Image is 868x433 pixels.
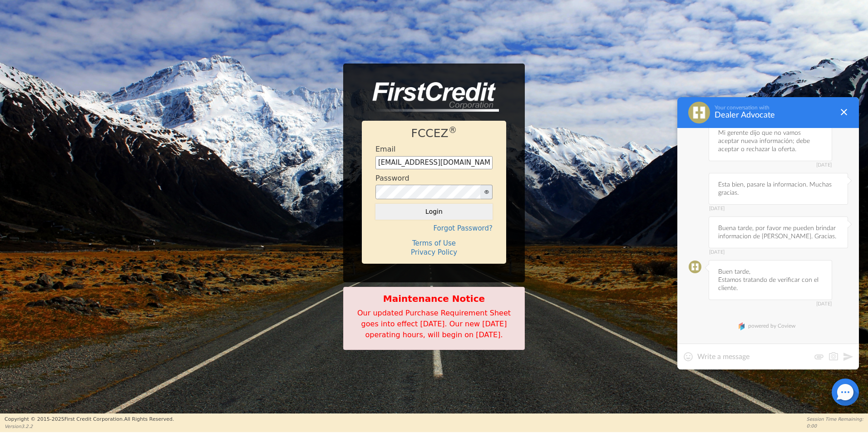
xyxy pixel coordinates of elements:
input: Enter email [375,156,493,170]
span: [DATE] [709,206,848,212]
div: Buenos días, Mi gerente dijo que no vamos aceptar nueva información; debe aceptar o rechazar la o... [709,113,832,161]
h1: FCCEZ [375,127,493,140]
button: Login [375,204,493,219]
a: powered by Coview [733,319,804,333]
sup: ® [449,125,457,135]
span: [DATE] [709,162,832,168]
span: Our updated Purchase Requirement Sheet goes into effect [DATE]. Our new [DATE] operating hours, w... [357,309,511,339]
div: Esta bien, pasare la informacion. Muchas gracias. [709,173,848,205]
img: logo-CMu_cnol.png [362,82,499,112]
div: Buen tarde, Estamos tratando de verificar con el cliente. [709,260,832,300]
h4: Forgot Password? [375,224,493,232]
p: Version 3.2.2 [5,423,174,430]
p: Copyright © 2015- 2025 First Credit Corporation. [5,416,174,423]
p: Session Time Remaining: [807,416,863,423]
input: password [375,185,481,199]
p: 0:00 [807,423,863,429]
h4: Privacy Policy [375,248,493,256]
span: [DATE] [709,301,832,307]
div: Dealer Advocate [715,111,833,120]
div: Buena tarde, por favor me pueden brindar informacion de [PERSON_NAME]. Gracias. [709,216,848,248]
b: Maintenance Notice [348,292,520,305]
span: All Rights Reserved. [124,416,174,422]
h4: Terms of Use [375,239,493,247]
span: [DATE] [709,250,848,255]
h4: Password [375,174,409,182]
div: Your conversation with [715,104,833,111]
h4: Email [375,145,395,153]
